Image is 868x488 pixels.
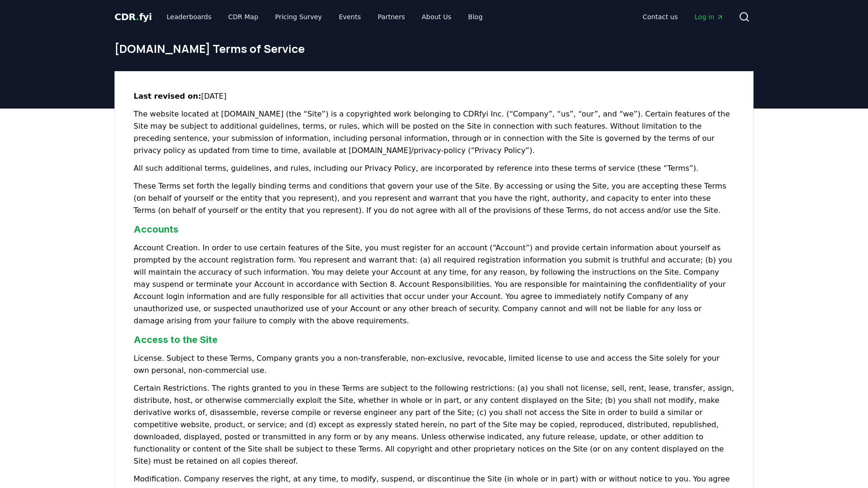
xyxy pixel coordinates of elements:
p: Certain Restrictions. The rights granted to you in these Terms are subject to the following restr... [134,382,734,467]
p: All such additional terms, guidelines, and rules, including our Privacy Policy, are incorporated ... [134,162,734,175]
a: Contact us [635,8,685,25]
span: . [136,11,139,22]
span: CDR fyi [114,11,152,22]
a: Partners [370,8,413,25]
p: License. Subject to these Terms, Company grants you a non-transferable, non-exclusive, revocable,... [134,352,734,377]
nav: Main [635,8,731,25]
strong: Last revised on: [134,92,201,101]
p: Account Creation. In order to use certain features of the Site, you must register for an account ... [134,242,734,327]
a: Leaderboards [159,8,219,25]
a: Blog [461,8,490,25]
nav: Main [159,8,490,25]
a: Pricing Survey [268,8,329,25]
h3: Access to the Site [134,333,734,347]
h3: Accounts [134,222,734,236]
a: About Us [414,8,459,25]
a: Log in [687,8,731,25]
p: [DATE] [134,90,734,102]
h1: [DOMAIN_NAME] Terms of Service [114,41,754,56]
a: CDR.fyi [114,10,152,23]
p: These Terms set forth the legally binding terms and conditions that govern your use of the Site. ... [134,180,734,217]
p: The website located at [DOMAIN_NAME] (the “Site”) is a copyrighted work belonging to CDRfyi Inc. ... [134,108,734,157]
span: Log in [695,12,724,22]
a: Events [331,8,368,25]
a: CDR Map [221,8,266,25]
